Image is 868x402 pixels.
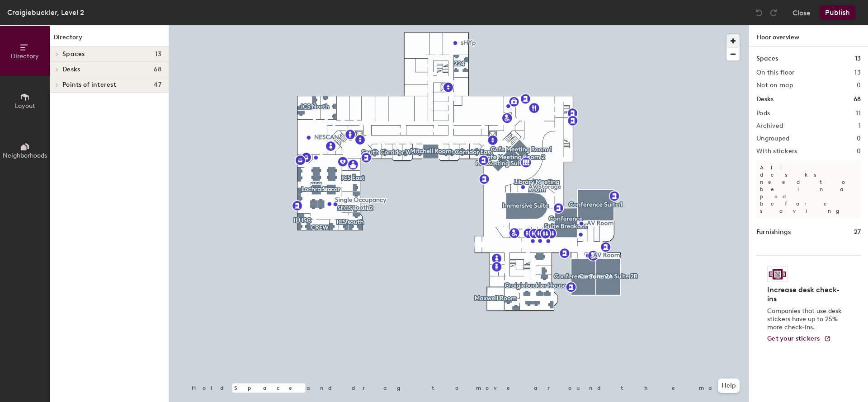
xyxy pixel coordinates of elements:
h2: 0 [857,82,861,89]
h2: 0 [857,135,861,142]
h2: Ungrouped [756,135,790,142]
span: 68 [154,66,161,73]
span: 47 [154,81,161,89]
h1: 27 [854,227,861,237]
button: Close [793,5,811,20]
h1: Desks [756,94,774,104]
img: Undo [755,8,764,17]
h2: On this floor [756,69,795,76]
h2: Not on map [756,82,793,89]
h1: 13 [855,54,861,64]
h4: Increase desk check-ins [767,285,844,304]
p: Companies that use desk stickers have up to 25% more check-ins. [767,307,844,332]
p: All desks need to be in a pod before saving [756,160,861,218]
h2: Pods [756,110,770,117]
h1: Spaces [756,54,778,64]
div: Craigiebuckler, Level 2 [7,7,84,18]
h1: Furnishings [756,227,791,237]
span: Neighborhoods [3,152,47,159]
span: Spaces [62,51,85,58]
h2: Archived [756,122,783,130]
span: Desks [62,66,80,73]
button: Help [718,379,740,393]
span: Get your stickers [767,335,820,342]
h1: Floor overview [749,25,868,47]
h1: 68 [854,94,861,104]
span: 13 [155,51,161,58]
h2: 13 [854,69,861,76]
h1: Directory [50,33,169,47]
img: Redo [769,8,778,17]
span: Layout [15,102,35,110]
button: Publish [820,5,855,20]
a: Get your stickers [767,335,831,343]
h2: 0 [857,148,861,155]
h2: With stickers [756,148,797,155]
h2: 11 [856,110,861,117]
span: Points of interest [62,81,116,89]
img: Sticker logo [767,266,788,282]
span: Directory [11,52,39,60]
h2: 1 [859,122,861,130]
